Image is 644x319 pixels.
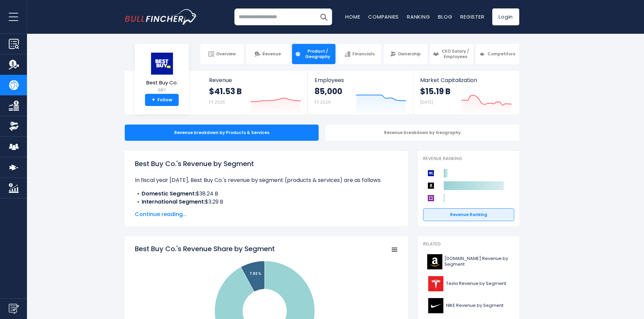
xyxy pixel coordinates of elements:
span: Tesla Revenue by Segment [446,281,506,287]
small: FY 2025 [315,99,331,105]
span: Revenue [262,51,281,57]
h1: Best Buy Co.'s Revenue by Segment [135,159,398,169]
span: Continue reading... [135,210,398,218]
img: bullfincher logo [125,9,197,25]
span: Product / Geography [303,49,332,59]
div: Revenue breakdown by Products & Services [125,125,319,141]
a: Overview [200,44,244,64]
small: FY 2025 [209,99,225,105]
tspan: Best Buy Co.'s Revenue Share by Segment [135,244,275,254]
li: $3.29 B [135,198,398,206]
a: +Follow [145,94,179,106]
small: [DATE] [420,99,433,105]
b: International Segment: [142,198,205,206]
a: Login [492,8,519,25]
p: Revenue Ranking [423,156,514,162]
strong: + [152,97,155,103]
a: Product / Geography [292,44,335,64]
img: AMZN logo [427,254,442,269]
a: Competitors [476,44,519,64]
a: Financials [338,44,381,64]
a: Market Capitalization $15.19 B [DATE] [413,71,519,114]
a: Blog [438,13,452,20]
a: Ownership [384,44,427,64]
img: TSLA logo [427,276,444,291]
span: Competitors [488,51,515,57]
a: Revenue [246,44,290,64]
a: Go to homepage [125,9,197,25]
a: Companies [368,13,399,20]
span: Market Capitalization [420,77,512,83]
p: Related [423,241,514,247]
li: $38.24 B [135,190,398,198]
small: BBY [146,87,178,93]
span: Overview [216,51,236,57]
button: Search [315,8,332,25]
a: Home [345,13,360,20]
span: Employees [315,77,406,83]
div: Revenue breakdown by Geography [325,125,519,141]
img: Amazon.com competitors logo [427,181,435,190]
a: Revenue Ranking [423,208,514,221]
a: Register [460,13,484,20]
span: Ownership [398,51,421,57]
span: Revenue [209,77,301,83]
a: CEO Salary / Employees [430,44,473,64]
strong: $15.19 B [420,86,450,97]
a: Employees 85,000 FY 2025 [308,71,413,114]
span: Financials [352,51,375,57]
span: NIKE Revenue by Segment [446,303,503,309]
a: Best Buy Co. BBY [146,52,178,94]
a: Ranking [407,13,430,20]
span: [DOMAIN_NAME] Revenue by Segment [444,256,510,267]
a: NIKE Revenue by Segment [423,296,514,315]
p: In fiscal year [DATE], Best Buy Co.'s revenue by segment (products & services) are as follows: [135,176,398,184]
span: Best Buy Co. [146,80,178,86]
img: NKE logo [427,298,444,313]
tspan: 7.92 % [250,271,261,276]
span: CEO Salary / Employees [441,49,470,59]
img: Best Buy Co. competitors logo [427,169,435,178]
strong: $41.53 B [209,86,242,97]
a: Tesla Revenue by Segment [423,274,514,293]
img: Wayfair competitors logo [427,194,435,203]
a: Revenue $41.53 B FY 2025 [202,71,308,114]
a: [DOMAIN_NAME] Revenue by Segment [423,252,514,271]
b: Domestic Segment: [142,190,196,197]
img: Ownership [9,121,19,131]
strong: 85,000 [315,86,342,97]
